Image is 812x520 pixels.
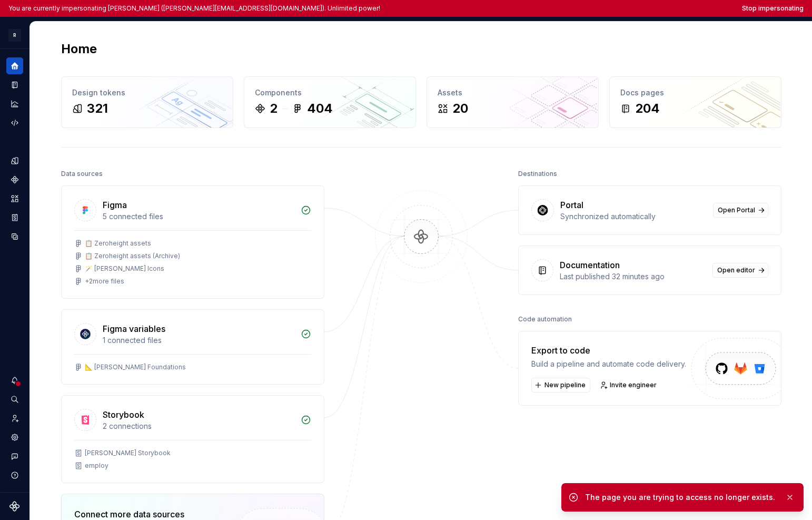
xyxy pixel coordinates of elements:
div: Components [255,87,405,98]
button: R [2,24,27,46]
button: Search ⌘K [6,391,23,408]
svg: Supernova Logo [9,501,20,512]
div: 5 connected files [103,211,294,222]
div: 2 connections [103,421,294,431]
a: Figma variables1 connected files📐 [PERSON_NAME] Foundations [61,309,324,385]
div: 404 [307,100,333,117]
div: R [8,29,21,42]
p: You are currently impersonating [PERSON_NAME] ([PERSON_NAME][EMAIL_ADDRESS][DOMAIN_NAME]). Unlimi... [8,4,380,13]
span: Open Portal [718,206,755,214]
a: Assets [6,190,23,207]
div: Build a pipeline and automate code delivery. [531,359,686,369]
a: Storybook2 connections[PERSON_NAME] Storybookemploy [61,395,324,483]
button: New pipeline [531,378,590,393]
a: Invite engineer [597,378,661,393]
a: Design tokens321 [61,76,233,128]
a: Open editor [712,263,768,278]
a: Data sources [6,228,23,245]
div: [PERSON_NAME] Storybook [85,449,171,457]
a: Docs pages204 [609,76,781,128]
a: Components2404 [244,76,416,128]
div: 321 [87,100,108,117]
div: + 2 more files [85,277,124,286]
div: Figma [103,199,127,211]
div: The page you are trying to access no longer exists. [585,492,777,503]
a: Figma5 connected files📋 Zeroheight assets📋 Zeroheight assets (Archive)🪄 [PERSON_NAME] Icons+2more... [61,185,324,299]
div: Data sources [61,166,103,181]
a: Documentation [6,76,23,93]
div: employ [85,462,108,470]
div: Code automation [518,312,572,327]
a: Storybook stories [6,209,23,226]
button: Stop impersonating [742,4,804,13]
div: 📋 Zeroheight assets (Archive) [85,252,180,260]
div: Storybook [103,408,144,421]
div: 🪄 [PERSON_NAME] Icons [85,264,164,273]
a: Analytics [6,95,23,112]
div: Destinations [518,166,557,181]
div: Design tokens [72,87,222,98]
div: 1 connected files [103,335,294,346]
span: New pipeline [544,381,586,389]
a: Code automation [6,114,23,131]
span: Open editor [717,266,755,274]
div: Figma variables [103,322,165,335]
h2: Home [61,41,97,57]
span: Invite engineer [610,381,657,389]
div: Documentation [560,259,620,271]
a: Components [6,171,23,188]
a: Settings [6,429,23,446]
div: Export to code [531,344,686,357]
div: Last published 32 minutes ago [560,271,706,282]
button: Contact support [6,448,23,465]
div: 2 [270,100,278,117]
button: Notifications [6,372,23,389]
a: Design tokens [6,152,23,169]
div: 20 [452,100,468,117]
div: 204 [635,100,660,117]
a: Assets20 [427,76,599,128]
div: Synchronized automatically [560,211,707,222]
div: Assets [438,87,588,98]
a: Home [6,57,23,74]
div: Portal [560,199,583,211]
div: 📋 Zeroheight assets [85,239,151,248]
div: 📐 [PERSON_NAME] Foundations [85,363,186,371]
div: Docs pages [620,87,770,98]
a: Open Portal [713,203,768,218]
a: Invite team [6,410,23,427]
